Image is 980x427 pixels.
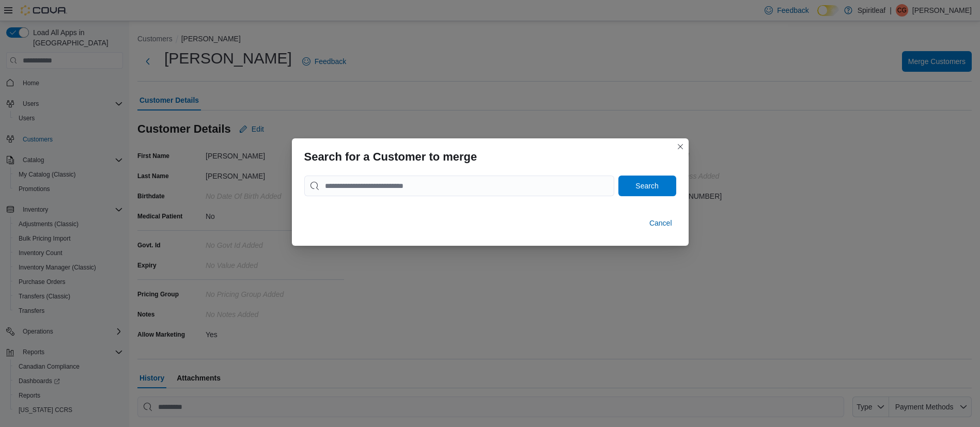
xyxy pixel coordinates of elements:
[618,176,676,196] button: Search
[674,140,687,153] button: Closes this modal window
[304,151,477,163] h3: Search for a Customer to merge
[649,218,672,228] span: Cancel
[635,181,658,191] span: Search
[645,213,676,233] button: Cancel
